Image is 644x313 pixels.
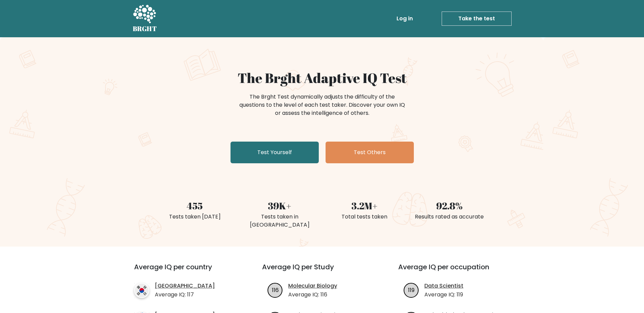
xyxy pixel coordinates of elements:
[231,142,319,163] a: Test Yourself
[272,286,279,294] text: 116
[134,263,238,279] h3: Average IQ per country
[155,291,215,299] p: Average IQ: 117
[262,263,382,279] h3: Average IQ per Study
[394,12,416,25] a: Log in
[326,142,414,163] a: Test Others
[157,213,233,221] div: Tests taken [DATE]
[411,213,488,221] div: Results rated as accurate
[241,199,318,213] div: 39K+
[424,282,463,290] a: Data Scientist
[237,93,407,117] div: The Brght Test dynamically adjusts the difficulty of the questions to the level of each test take...
[157,70,488,86] h1: The Brght Adaptive IQ Test
[398,263,518,279] h3: Average IQ per occupation
[155,282,215,290] a: [GEOGRAPHIC_DATA]
[442,12,512,26] a: Take the test
[288,291,337,299] p: Average IQ: 116
[408,286,415,294] text: 119
[134,283,149,298] img: country
[133,3,157,35] a: BRGHT
[326,199,403,213] div: 3.2M+
[411,199,488,213] div: 92.8%
[424,291,463,299] p: Average IQ: 119
[157,199,233,213] div: 455
[326,213,403,221] div: Total tests taken
[133,25,157,33] h5: BRGHT
[241,213,318,229] div: Tests taken in [GEOGRAPHIC_DATA]
[288,282,337,290] a: Molecular Biology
